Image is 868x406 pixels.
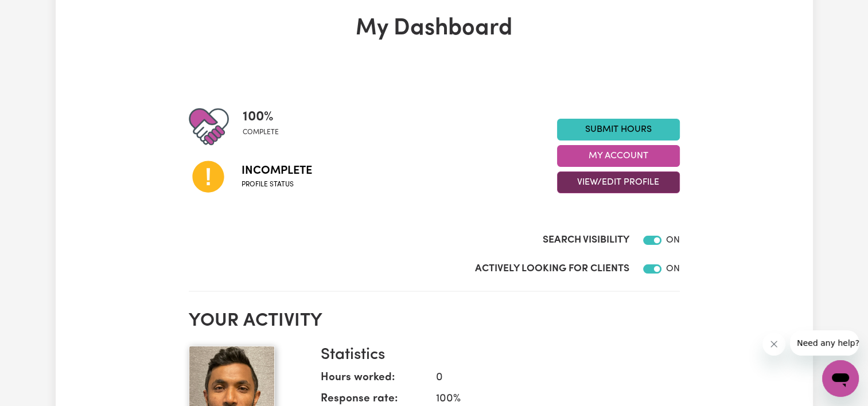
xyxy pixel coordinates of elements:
[243,107,279,127] span: 100 %
[666,236,680,245] span: ON
[242,179,312,190] span: Profile status
[557,119,680,140] a: Submit Hours
[427,370,671,387] dd: 0
[543,233,629,248] label: Search Visibility
[822,360,859,397] iframe: Button to launch messaging window
[189,15,680,42] h1: My Dashboard
[321,370,427,391] dt: Hours worked:
[189,310,680,332] h2: Your activity
[243,107,288,147] div: Profile completeness: 100%
[321,346,671,365] h3: Statistics
[557,171,680,193] button: View/Edit Profile
[475,261,629,276] label: Actively Looking for Clients
[557,145,680,167] button: My Account
[790,330,859,356] iframe: Message from company
[7,8,69,17] span: Need any help?
[242,162,312,179] span: Incomplete
[666,264,680,274] span: ON
[762,333,785,356] iframe: Close message
[243,127,279,138] span: complete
